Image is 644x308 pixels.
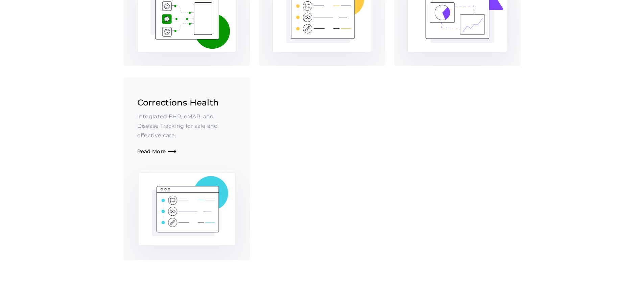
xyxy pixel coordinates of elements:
[137,96,237,109] h3: Corrections Health
[168,149,176,155] span: 
[610,276,644,308] iframe: Chat Widget
[137,148,237,155] div: Read More
[124,77,250,260] a: Corrections HealthIntegrated EHR, eMAR, and Disease Tracking for safe and effective care.Read More
[137,112,237,140] p: Integrated EHR, eMAR, and Disease Tracking for safe and effective care.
